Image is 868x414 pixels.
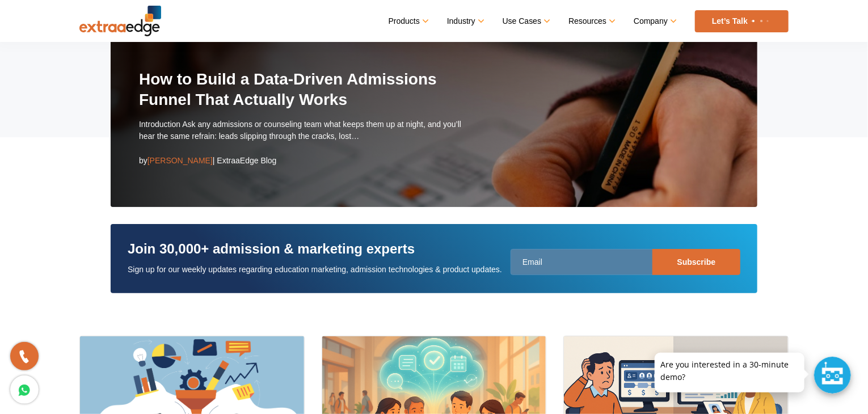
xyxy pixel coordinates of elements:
[139,70,437,108] a: How to Build a Data-Driven Admissions Funnel That Actually Works
[652,249,740,275] input: Subscribe
[139,154,277,167] div: by | ExtraaEdge Blog
[634,13,675,29] a: Company
[148,156,213,165] span: [PERSON_NAME]
[695,10,789,32] a: Let’s Talk
[139,119,470,142] p: Introduction Ask any admissions or counseling team what keeps them up at night, and you’ll hear t...
[447,13,483,29] a: Industry
[128,241,502,263] h3: Join 30,000+ admission & marketing experts
[511,249,740,275] input: Email
[503,13,549,29] a: Use Cases
[814,357,851,394] div: Chat
[389,13,427,29] a: Products
[128,263,502,276] p: Sign up for our weekly updates regarding education marketing, admission technologies & product up...
[568,13,614,29] a: Resources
